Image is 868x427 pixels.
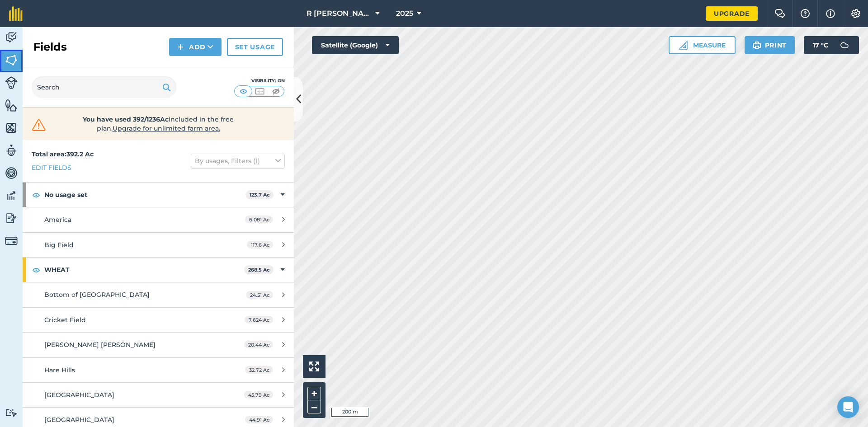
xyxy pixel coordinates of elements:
img: svg+xml;base64,PD94bWwgdmVyc2lvbj0iMS4wIiBlbmNvZGluZz0idXRmLTgiPz4KPCEtLSBHZW5lcmF0b3I6IEFkb2JlIE... [835,36,854,54]
div: No usage set123.7 Ac [23,183,294,207]
img: svg+xml;base64,PD94bWwgdmVyc2lvbj0iMS4wIiBlbmNvZGluZz0idXRmLTgiPz4KPCEtLSBHZW5lcmF0b3I6IEFkb2JlIE... [5,31,18,44]
img: svg+xml;base64,PHN2ZyB4bWxucz0iaHR0cDovL3d3dy53My5vcmcvMjAwMC9zdmciIHdpZHRoPSI1MCIgaGVpZ2h0PSI0MC... [254,87,265,96]
span: 32.72 Ac [245,366,273,374]
a: [GEOGRAPHIC_DATA]45.79 Ac [23,383,294,407]
img: svg+xml;base64,PD94bWwgdmVyc2lvbj0iMS4wIiBlbmNvZGluZz0idXRmLTgiPz4KPCEtLSBHZW5lcmF0b3I6IEFkb2JlIE... [5,189,18,202]
img: svg+xml;base64,PD94bWwgdmVyc2lvbj0iMS4wIiBlbmNvZGluZz0idXRmLTgiPz4KPCEtLSBHZW5lcmF0b3I6IEFkb2JlIE... [5,408,18,417]
span: [PERSON_NAME] [PERSON_NAME] [44,341,156,349]
img: A cog icon [850,9,861,18]
span: 17 ° C [813,36,828,54]
span: Hare Hills [44,366,75,374]
a: Hare Hills32.72 Ac [23,358,294,382]
img: svg+xml;base64,PD94bWwgdmVyc2lvbj0iMS4wIiBlbmNvZGluZz0idXRmLTgiPz4KPCEtLSBHZW5lcmF0b3I6IEFkb2JlIE... [5,235,18,247]
img: svg+xml;base64,PD94bWwgdmVyc2lvbj0iMS4wIiBlbmNvZGluZz0idXRmLTgiPz4KPCEtLSBHZW5lcmF0b3I6IEFkb2JlIE... [5,166,18,180]
span: America [44,216,71,224]
span: 7.624 Ac [245,316,273,324]
span: Cricket Field [44,316,86,324]
a: You have used 392/1236Acincluded in the free plan.Upgrade for unlimited farm area. [30,115,287,133]
img: svg+xml;base64,PHN2ZyB4bWxucz0iaHR0cDovL3d3dy53My5vcmcvMjAwMC9zdmciIHdpZHRoPSI1MCIgaGVpZ2h0PSI0MC... [270,87,282,96]
span: 2025 [396,8,413,19]
img: Four arrows, one pointing top left, one top right, one bottom right and the last bottom left [309,361,319,371]
img: svg+xml;base64,PD94bWwgdmVyc2lvbj0iMS4wIiBlbmNvZGluZz0idXRmLTgiPz4KPCEtLSBHZW5lcmF0b3I6IEFkb2JlIE... [5,211,18,225]
span: included in the free plan . [62,115,255,133]
img: svg+xml;base64,PHN2ZyB4bWxucz0iaHR0cDovL3d3dy53My5vcmcvMjAwMC9zdmciIHdpZHRoPSIxOCIgaGVpZ2h0PSIyNC... [32,264,40,275]
span: Upgrade for unlimited farm area. [113,124,220,132]
div: Open Intercom Messenger [837,396,859,418]
button: – [307,400,321,413]
a: Bottom of [GEOGRAPHIC_DATA]24.51 Ac [23,282,294,307]
a: America6.081 Ac [23,207,294,232]
div: WHEAT268.5 Ac [23,258,294,282]
img: fieldmargin Logo [9,6,23,21]
button: Satellite (Google) [312,36,399,54]
a: Big Field117.6 Ac [23,233,294,257]
span: 6.081 Ac [245,216,273,223]
img: svg+xml;base64,PHN2ZyB4bWxucz0iaHR0cDovL3d3dy53My5vcmcvMjAwMC9zdmciIHdpZHRoPSIxNyIgaGVpZ2h0PSIxNy... [826,8,835,19]
img: svg+xml;base64,PHN2ZyB4bWxucz0iaHR0cDovL3d3dy53My5vcmcvMjAwMC9zdmciIHdpZHRoPSI1NiIgaGVpZ2h0PSI2MC... [5,53,18,67]
img: svg+xml;base64,PHN2ZyB4bWxucz0iaHR0cDovL3d3dy53My5vcmcvMjAwMC9zdmciIHdpZHRoPSIzMiIgaGVpZ2h0PSIzMC... [30,118,48,132]
button: 17 °C [804,36,859,54]
img: svg+xml;base64,PHN2ZyB4bWxucz0iaHR0cDovL3d3dy53My5vcmcvMjAwMC9zdmciIHdpZHRoPSI1NiIgaGVpZ2h0PSI2MC... [5,99,18,112]
button: Measure [669,36,736,54]
span: 20.44 Ac [244,341,273,348]
button: + [307,387,321,400]
img: svg+xml;base64,PD94bWwgdmVyc2lvbj0iMS4wIiBlbmNvZGluZz0idXRmLTgiPz4KPCEtLSBHZW5lcmF0b3I6IEFkb2JlIE... [5,144,18,157]
span: Bottom of [GEOGRAPHIC_DATA] [44,291,150,299]
img: Two speech bubbles overlapping with the left bubble in the forefront [774,9,785,18]
img: svg+xml;base64,PHN2ZyB4bWxucz0iaHR0cDovL3d3dy53My5vcmcvMjAwMC9zdmciIHdpZHRoPSIxNCIgaGVpZ2h0PSIyNC... [177,42,184,52]
span: 24.51 Ac [246,291,273,299]
strong: Total area : 392.2 Ac [32,150,94,158]
button: Print [745,36,795,54]
img: svg+xml;base64,PHN2ZyB4bWxucz0iaHR0cDovL3d3dy53My5vcmcvMjAwMC9zdmciIHdpZHRoPSIxOSIgaGVpZ2h0PSIyNC... [753,40,761,51]
span: R [PERSON_NAME] Farming [307,8,372,19]
img: svg+xml;base64,PHN2ZyB4bWxucz0iaHR0cDovL3d3dy53My5vcmcvMjAwMC9zdmciIHdpZHRoPSIxOCIgaGVpZ2h0PSIyNC... [32,189,40,200]
button: By usages, Filters (1) [191,154,285,168]
img: svg+xml;base64,PHN2ZyB4bWxucz0iaHR0cDovL3d3dy53My5vcmcvMjAwMC9zdmciIHdpZHRoPSI1NiIgaGVpZ2h0PSI2MC... [5,121,18,135]
img: svg+xml;base64,PD94bWwgdmVyc2lvbj0iMS4wIiBlbmNvZGluZz0idXRmLTgiPz4KPCEtLSBHZW5lcmF0b3I6IEFkb2JlIE... [5,76,18,89]
span: [GEOGRAPHIC_DATA] [44,391,114,399]
h2: Fields [33,40,67,54]
span: 45.79 Ac [244,391,273,399]
img: A question mark icon [800,9,811,18]
strong: 268.5 Ac [248,267,270,273]
img: svg+xml;base64,PHN2ZyB4bWxucz0iaHR0cDovL3d3dy53My5vcmcvMjAwMC9zdmciIHdpZHRoPSIxOSIgaGVpZ2h0PSIyNC... [162,82,171,93]
span: [GEOGRAPHIC_DATA] [44,416,114,424]
strong: No usage set [44,183,245,207]
div: Visibility: On [234,77,285,84]
a: Set usage [227,38,283,56]
a: Upgrade [706,6,758,21]
button: Add [169,38,222,56]
img: svg+xml;base64,PHN2ZyB4bWxucz0iaHR0cDovL3d3dy53My5vcmcvMjAwMC9zdmciIHdpZHRoPSI1MCIgaGVpZ2h0PSI0MC... [238,87,249,96]
strong: You have used 392/1236Ac [83,115,169,123]
a: Cricket Field7.624 Ac [23,308,294,332]
a: Edit fields [32,163,71,173]
span: 117.6 Ac [247,241,273,249]
input: Search [32,76,176,98]
strong: 123.7 Ac [250,192,270,198]
img: Ruler icon [679,41,688,50]
strong: WHEAT [44,258,244,282]
span: 44.91 Ac [245,416,273,423]
a: [PERSON_NAME] [PERSON_NAME]20.44 Ac [23,333,294,357]
span: Big Field [44,241,74,249]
